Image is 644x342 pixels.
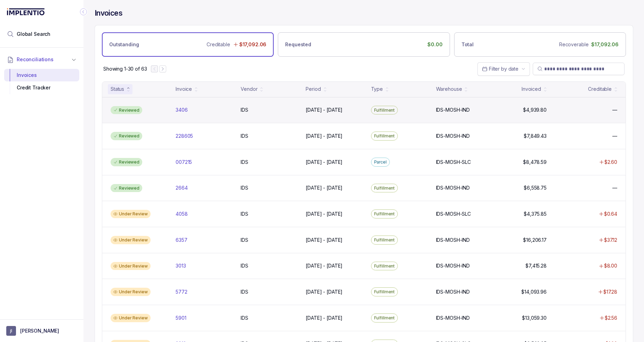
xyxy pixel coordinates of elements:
[111,210,151,218] div: Under Review
[176,262,186,269] p: 3013
[176,288,187,295] p: 5772
[241,262,248,269] p: IDS
[111,86,124,93] div: Status
[436,210,471,217] p: IDS-MOSH-SLC
[371,86,383,93] div: Type
[241,106,248,113] p: IDS
[4,52,79,67] button: Reconciliations
[374,237,395,244] p: Fulfillment
[436,86,462,93] div: Warehouse
[588,86,612,93] div: Creditable
[521,288,547,295] p: $14,093.96
[79,8,88,16] div: Collapse Icon
[524,210,547,217] p: $4,375.85
[461,41,474,48] p: Total
[436,106,470,113] p: IDS-MOSH-IND
[241,86,257,93] div: Vendor
[241,315,248,321] p: IDS
[525,262,547,269] p: $7,415.28
[603,288,617,295] p: $17.28
[239,41,267,48] p: $17,092.06
[436,288,470,295] p: IDS-MOSH-IND
[374,185,395,192] p: Fulfillment
[374,159,387,166] p: Parcel
[241,159,248,166] p: IDS
[306,237,343,244] p: [DATE] - [DATE]
[605,315,617,321] p: $2.56
[612,133,617,140] p: —
[176,106,187,113] p: 3406
[241,184,248,191] p: IDS
[285,41,311,48] p: Requested
[10,69,74,81] div: Invoices
[111,262,151,270] div: Under Review
[612,184,617,191] p: —
[374,263,395,270] p: Fulfillment
[523,159,547,166] p: $8,478.59
[374,133,395,140] p: Fulfillment
[436,315,470,321] p: IDS-MOSH-IND
[477,62,530,75] button: Date Range Picker
[176,86,192,93] div: Invoice
[306,210,343,217] p: [DATE] - [DATE]
[436,237,470,244] p: IDS-MOSH-IND
[436,159,471,166] p: IDS-MOSH-SLC
[17,31,50,38] span: Global Search
[111,236,151,244] div: Under Review
[374,288,395,295] p: Fulfillment
[111,314,151,322] div: Under Review
[591,41,619,48] p: $17,092.06
[17,56,54,63] span: Reconciliations
[241,288,248,295] p: IDS
[241,133,248,140] p: IDS
[111,132,142,140] div: Reviewed
[176,184,187,191] p: 2664
[559,41,588,48] p: Recoverable
[6,326,77,336] button: User initials[PERSON_NAME]
[241,210,248,217] p: IDS
[604,262,617,269] p: $8.00
[374,107,395,114] p: Fulfillment
[604,237,617,244] p: $37.12
[436,262,470,269] p: IDS-MOSH-IND
[523,237,547,244] p: $16,206.17
[111,288,151,296] div: Under Review
[306,184,343,191] p: [DATE] - [DATE]
[374,210,395,217] p: Fulfillment
[111,184,142,192] div: Reviewed
[489,66,518,72] span: Filter by date
[374,315,395,321] p: Fulfillment
[109,41,139,48] p: Outstanding
[306,133,343,140] p: [DATE] - [DATE]
[306,86,321,93] div: Period
[306,106,343,113] p: [DATE] - [DATE]
[4,67,79,96] div: Reconciliations
[176,159,192,166] p: 007215
[103,65,147,72] p: Showing 1-30 of 63
[524,184,547,191] p: $6,558.75
[482,65,518,72] search: Date Range Picker
[306,288,343,295] p: [DATE] - [DATE]
[95,8,122,18] h4: Invoices
[111,106,142,114] div: Reviewed
[436,184,470,191] p: IDS-MOSH-IND
[103,65,147,72] div: Remaining page entries
[207,41,230,48] p: Creditable
[522,315,547,321] p: $13,059.30
[176,133,193,140] p: 228605
[176,237,187,244] p: 6357
[6,326,16,336] span: User initials
[612,106,617,113] p: —
[241,237,248,244] p: IDS
[10,81,74,94] div: Credit Tracker
[524,133,547,140] p: $7,849.43
[436,133,470,140] p: IDS-MOSH-IND
[306,159,343,166] p: [DATE] - [DATE]
[604,159,617,166] p: $2.60
[111,158,142,166] div: Reviewed
[20,327,59,334] p: [PERSON_NAME]
[176,315,186,321] p: 5901
[176,210,187,217] p: 4058
[427,41,442,48] p: $0.00
[306,262,343,269] p: [DATE] - [DATE]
